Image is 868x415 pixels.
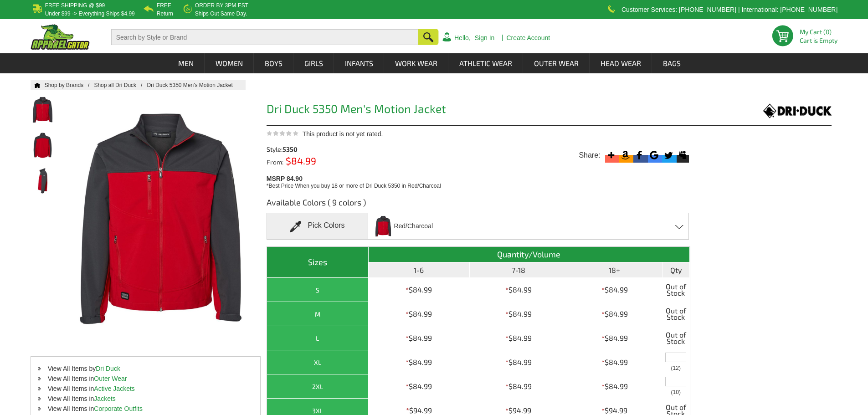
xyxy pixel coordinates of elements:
[31,404,260,414] li: View All Items in
[567,350,663,374] td: $84.99
[94,395,115,402] a: Jackets
[369,247,690,262] th: Quantity/Volume
[470,278,567,302] td: $84.99
[369,302,470,326] td: $84.99
[567,374,663,399] td: $84.99
[94,375,127,382] a: Outer Wear
[590,53,652,73] a: Head Wear
[671,389,681,395] span: Inventory
[31,374,260,384] li: View All Items in
[267,183,441,189] span: *Best Price When you buy 18 or more of Dri Duck 5350 in Red/Charcoal
[633,149,646,161] svg: Facebook
[31,364,260,374] li: View All Items by
[267,146,374,153] div: Style:
[369,326,470,350] td: $84.99
[662,149,674,161] svg: Twitter
[665,328,687,348] span: Out of Stock
[254,53,293,73] a: Boys
[31,394,260,404] li: View All Items in
[269,333,366,344] div: L
[157,11,173,16] p: Return
[663,262,690,278] th: Qty
[31,384,260,394] li: View All Items in
[267,103,690,117] h1: Dri Duck 5350 Men's Motion Jacket
[648,149,660,161] svg: Google Bookmark
[567,262,663,278] th: 18+
[369,262,470,278] th: 1-6
[267,173,694,190] div: MSRP 84.90
[475,35,495,41] a: Sign In
[763,99,832,123] img: Dri Duck
[470,374,567,399] td: $84.99
[147,82,241,88] a: Dri Duck 5350 Adult Motion Jacket - Shop at ApparelGator.com
[111,29,418,45] input: Search by Style or Brand
[579,151,600,160] span: Share:
[677,149,689,161] svg: Myspace
[267,197,690,213] h3: Available Colors ( 9 colors )
[303,130,383,138] span: This product is not yet rated.
[282,145,298,153] span: 5350
[665,280,687,299] span: Out of Stock
[94,405,143,412] a: Corporate Outfits
[619,149,632,161] svg: Amazon
[385,53,448,73] a: Work Wear
[605,149,617,161] svg: More
[45,11,135,16] p: under $99 -> everything ships $4.99
[294,53,334,73] a: Girls
[269,284,366,296] div: S
[94,385,134,392] a: Active Jackets
[567,326,663,350] td: $84.99
[45,82,94,88] a: Shop by Brands
[267,213,368,240] div: Pick Colors
[506,35,550,41] a: Create Account
[195,11,248,16] p: ships out same day.
[454,35,471,41] a: Hello,
[800,37,837,44] span: Cart is Empty
[157,2,171,9] b: Free
[374,214,393,238] img: Red/Charcoal
[269,357,366,368] div: XL
[94,82,147,88] a: Shop all Dri Duck
[31,24,90,50] img: ApparelGator
[394,218,433,234] span: Red/Charcoal
[267,157,374,165] div: From:
[168,53,204,73] a: Men
[449,53,523,73] a: Athletic Wear
[800,29,834,35] li: My Cart (0)
[470,326,567,350] td: $84.99
[195,2,248,9] b: Order by 3PM EST
[665,304,687,323] span: Out of Stock
[269,308,366,320] div: M
[267,247,369,278] th: Sizes
[470,350,567,374] td: $84.99
[31,82,41,88] a: Home
[470,262,567,278] th: 7-18
[267,130,298,136] img: This product is not yet rated.
[205,53,253,73] a: Women
[369,374,470,399] td: $84.99
[621,7,837,12] p: Customer Services: [PHONE_NUMBER] | International: [PHONE_NUMBER]
[652,53,691,73] a: Bags
[369,278,470,302] td: $84.99
[269,381,366,392] div: 2XL
[369,350,470,374] td: $84.99
[96,365,120,372] a: Dri Duck
[524,53,589,73] a: Outer Wear
[567,278,663,302] td: $84.99
[334,53,384,73] a: Infants
[671,365,681,371] span: Inventory
[470,302,567,326] td: $84.99
[283,155,316,166] span: $84.99
[567,302,663,326] td: $84.99
[45,2,105,9] b: Free Shipping @ $99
